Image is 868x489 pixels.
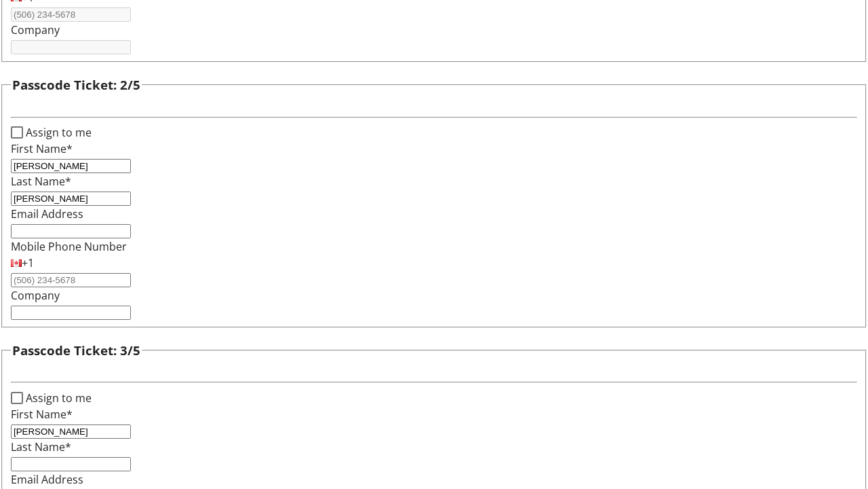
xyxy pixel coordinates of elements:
[11,407,73,422] label: First Name*
[11,141,73,156] label: First Name*
[11,439,71,454] label: Last Name*
[11,22,60,37] label: Company
[11,472,83,487] label: Email Address
[11,239,127,254] label: Mobile Phone Number
[11,273,131,287] input: (506) 234-5678
[12,75,140,94] h3: Passcode Ticket: 2/5
[11,206,83,221] label: Email Address
[11,288,60,303] label: Company
[23,390,92,406] label: Assign to me
[11,174,71,189] label: Last Name*
[11,7,131,22] input: (506) 234-5678
[23,124,92,141] label: Assign to me
[12,341,140,360] h3: Passcode Ticket: 3/5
